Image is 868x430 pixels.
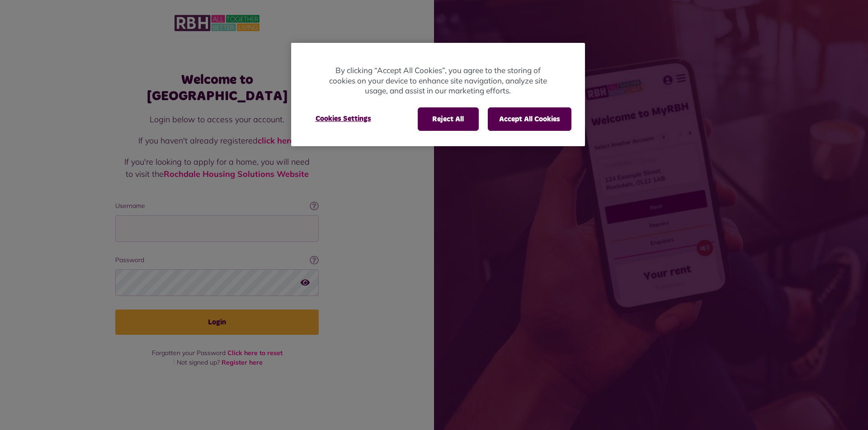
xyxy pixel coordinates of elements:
[327,65,549,96] p: By clicking “Accept All Cookies”, you agree to the storing of cookies on your device to enhance s...
[291,43,585,146] div: Cookie banner
[291,43,585,146] div: Privacy
[488,107,571,131] button: Accept All Cookies
[305,107,382,130] button: Cookies Settings
[418,107,479,131] button: Reject All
